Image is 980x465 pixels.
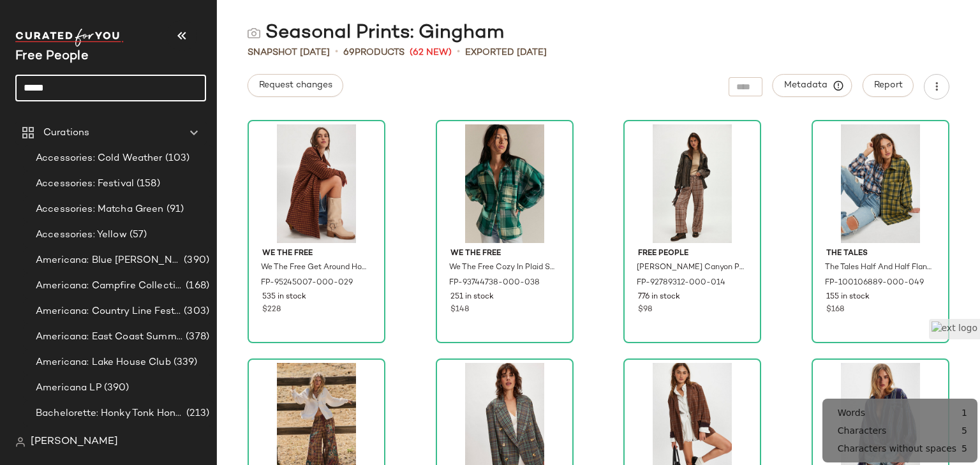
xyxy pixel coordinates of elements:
span: FP-100106889-000-049 [825,277,924,289]
img: 100106889_049_d [816,124,945,243]
span: [PERSON_NAME] Canyon Pants by Free People in Tan, Size: XL [637,262,745,274]
span: (57) [127,228,147,242]
div: Products [343,46,405,59]
span: We The Free [262,248,371,260]
span: $168 [826,304,844,316]
span: Accessories: Cold Weather [36,151,163,166]
img: 93744738_038_a [440,124,569,243]
span: (103) [163,151,190,166]
img: 95245007_029_a [252,124,381,243]
span: (213) [184,406,209,421]
span: 535 in stock [262,292,306,303]
span: Americana: Blue [PERSON_NAME] Baby [36,253,181,268]
span: Americana: East Coast Summer [36,330,183,344]
img: svg%3e [248,27,260,40]
span: (62 New) [410,46,452,59]
span: Accessories: Festival [36,177,134,191]
span: Americana LP [36,381,101,395]
span: (390) [101,381,130,395]
span: Request changes [258,80,332,91]
span: (158) [134,177,160,191]
img: svg%3e [15,437,26,447]
span: 69 [343,48,355,57]
span: • [457,45,460,60]
span: $148 [450,304,469,316]
span: Curations [43,126,89,140]
span: Americana: Campfire Collective [36,279,183,293]
span: [PERSON_NAME] [31,434,118,450]
span: 251 in stock [450,292,494,303]
img: cfy_white_logo.C9jOOHJF.svg [15,29,124,47]
p: Exported [DATE] [465,46,547,59]
span: (339) [171,355,198,370]
span: The Tales Half And Half Flannel at Free People in Blue, Size: XS [825,262,933,274]
span: (378) [183,330,209,344]
div: Seasonal Prints: Gingham [248,20,504,46]
span: $228 [262,304,281,316]
span: Bachelorette: Honky Tonk Honey [36,406,184,421]
span: (168) [183,279,209,293]
span: (91) [164,202,184,217]
span: Free People [638,248,746,260]
span: 155 in stock [826,292,870,303]
span: 776 in stock [638,292,680,303]
span: We The Free [450,248,559,260]
span: We The Free Cozy In Plaid Shirt at Free People in Green, Size: XS [449,262,558,274]
span: We The Free Get Around Houndstooth Shirt at Free People in Brown, Size: S [261,262,369,274]
span: Americana: Lake House Club [36,355,171,370]
button: Request changes [248,74,343,97]
span: FP-93744738-000-038 [449,277,540,289]
span: Report [873,80,903,91]
span: Metadata [783,80,842,91]
span: Americana: Country Line Festival [36,304,181,319]
img: 92789312_014_a [628,124,757,243]
span: Snapshot [DATE] [248,46,330,59]
span: FP-95245007-000-029 [261,277,353,289]
span: FP-92789312-000-014 [637,277,725,289]
button: Metadata [773,74,852,97]
span: (390) [181,253,209,268]
span: $98 [638,304,652,316]
span: Accessories: Yellow [36,228,127,242]
span: (303) [181,304,209,319]
span: Accessories: Matcha Green [36,202,164,217]
span: The Tales [826,248,935,260]
span: Current Company Name [15,50,89,63]
button: Report [863,74,914,97]
span: • [335,45,338,60]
